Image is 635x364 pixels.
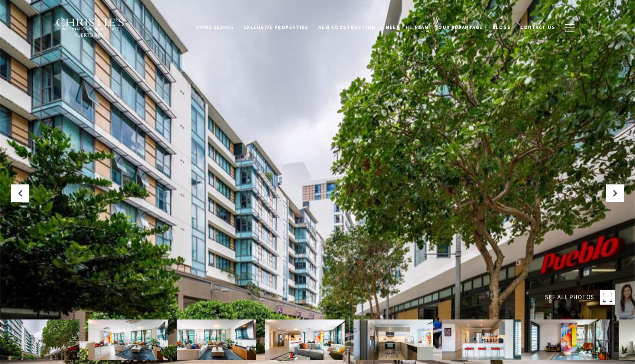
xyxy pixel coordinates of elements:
[265,319,345,360] img: 1511 PONCE DE LEON AVENUE Unit: 984
[88,319,168,360] img: 1511 PONCE DE LEON AVENUE Unit: 984
[56,18,125,37] img: Christie's International Real Estate black text logo
[191,20,239,35] a: Home Search
[381,20,434,35] a: Meet the Team
[318,24,376,30] span: New Construction
[313,20,381,35] a: New Construction
[442,319,521,360] img: 1511 PONCE DE LEON AVENUE Unit: 984
[433,20,488,35] a: Our Advantage
[545,292,594,302] span: SEE ALL PHOTOS
[438,24,483,30] span: Our Advantage
[244,24,309,30] span: Exclusive Properties
[520,24,555,30] span: Contact Us
[492,24,511,30] span: Blogs
[177,319,256,360] img: 1511 PONCE DE LEON AVENUE Unit: 984
[354,319,433,360] img: 1511 PONCE DE LEON AVENUE Unit: 984
[488,20,516,35] a: Blogs
[239,20,313,35] a: Exclusive Properties
[530,319,610,360] img: 1511 PONCE DE LEON AVENUE Unit: 984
